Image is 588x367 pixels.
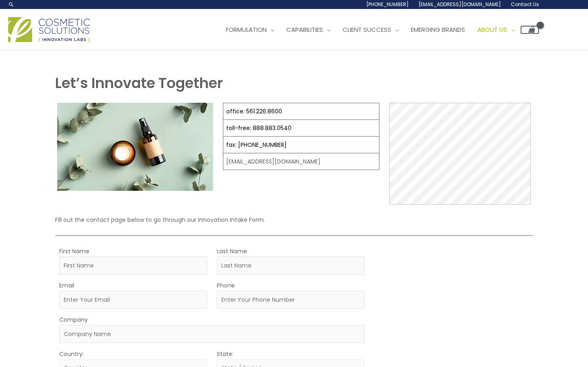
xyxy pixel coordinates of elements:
[57,103,214,190] img: Contact page image for private label skincare manufacturer Cosmetic solutions shows a skin care b...
[59,349,84,359] label: Country:
[343,25,391,34] span: Client Success
[217,280,235,291] label: Phone
[59,291,207,309] input: Enter Your Email
[59,280,74,291] label: Email
[217,256,365,274] input: Last Name
[511,1,539,8] span: Contact Us
[223,153,379,170] td: [EMAIL_ADDRESS][DOMAIN_NAME]
[59,325,365,343] input: Company Name
[217,291,365,309] input: Enter Your Phone Number
[286,25,323,34] span: Capabilities
[226,124,292,132] a: toll-free: 888.883.0540
[8,1,15,8] a: Search icon link
[336,18,405,42] a: Client Success
[226,25,267,34] span: Formulation
[217,349,234,359] label: State:
[477,25,507,34] span: About Us
[405,18,471,42] a: Emerging Brands
[226,107,282,115] a: office: 561.226.8600
[217,246,247,256] label: Last Name
[411,25,465,34] span: Emerging Brands
[59,314,88,325] label: Company
[59,256,207,274] input: First Name
[214,18,539,42] nav: Site Navigation
[419,1,501,8] span: [EMAIL_ADDRESS][DOMAIN_NAME]
[55,214,533,225] p: Fill out the contact page below to go through our Innovation Intake Form.
[471,18,521,42] a: About Us
[8,17,90,42] img: Cosmetic Solutions Logo
[366,1,409,8] span: [PHONE_NUMBER]
[280,18,336,42] a: Capabilities
[59,246,89,256] label: First Name
[220,18,280,42] a: Formulation
[226,141,287,149] a: fax: [PHONE_NUMBER]
[521,26,539,34] a: View Shopping Cart, empty
[55,73,223,93] strong: Let’s Innovate Together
